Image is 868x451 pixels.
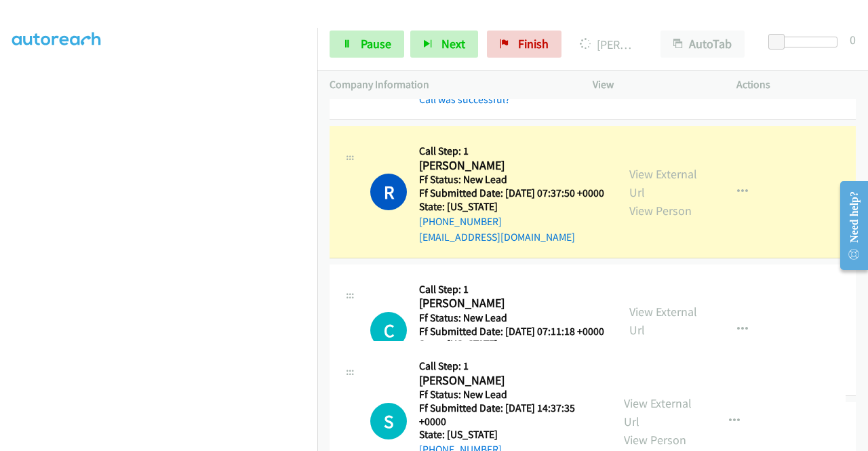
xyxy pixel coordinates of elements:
[775,37,837,47] div: Delay between calls (in seconds)
[419,200,604,214] h5: State: [US_STATE]
[593,77,712,93] p: View
[370,403,407,439] h1: S
[629,304,697,338] a: View External Url
[419,311,604,325] h5: Ff Status: New Lead
[419,428,599,442] h5: State: [US_STATE]
[419,388,599,401] h5: Ff Status: New Lead
[370,312,407,349] div: The call is yet to be attempted
[487,31,561,58] a: Finish
[518,36,549,52] span: Finish
[419,373,599,389] h2: [PERSON_NAME]
[370,174,407,210] h1: R
[419,359,599,373] h5: Call Step: 1
[419,231,575,243] a: [EMAIL_ADDRESS][DOMAIN_NAME]
[419,93,510,106] a: Call was successful?
[736,77,856,93] p: Actions
[419,215,502,228] a: [PHONE_NUMBER]
[829,172,868,279] iframe: Resource Center
[580,35,636,54] p: [PERSON_NAME]
[660,31,745,58] button: AutoTab
[624,432,686,448] a: View Person
[419,401,599,428] h5: Ff Submitted Date: [DATE] 14:37:35 +0000
[419,173,604,187] h5: Ff Status: New Lead
[419,158,604,174] h2: [PERSON_NAME]
[441,36,465,52] span: Next
[370,403,407,439] div: The call is yet to be attempted
[330,77,568,93] p: Company Information
[419,325,604,338] h5: Ff Submitted Date: [DATE] 07:11:18 +0000
[330,31,404,58] a: Pause
[629,203,692,218] a: View Person
[419,296,604,311] h2: [PERSON_NAME]
[410,31,478,58] button: Next
[624,395,692,429] a: View External Url
[419,187,604,200] h5: Ff Submitted Date: [DATE] 07:37:50 +0000
[370,312,407,349] h1: C
[629,166,697,200] a: View External Url
[419,144,604,158] h5: Call Step: 1
[361,36,391,52] span: Pause
[850,31,856,49] div: 0
[419,283,604,296] h5: Call Step: 1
